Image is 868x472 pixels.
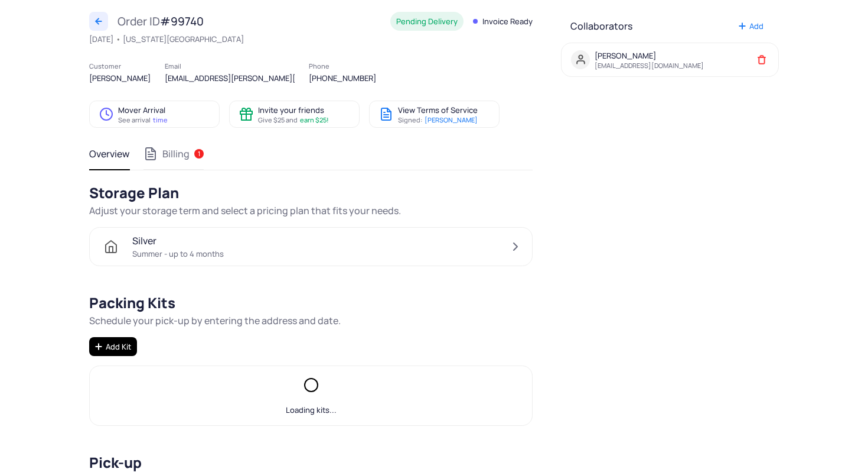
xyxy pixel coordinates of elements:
div: Signed: [398,116,478,124]
tui-chip: Pending Delivery [390,12,464,31]
button: Mover ArrivalSee arrivaltime [89,101,220,128]
div: [PERSON_NAME] [89,62,151,84]
button: View Terms of ServiceSigned:[PERSON_NAME] [369,101,500,128]
span: earn $25! [300,116,329,124]
button: Invite your friendsGive $25 andearn $25! [229,101,360,128]
h5: Storage Plan [89,185,401,218]
span: [PERSON_NAME] [425,116,478,124]
span: Order ID [118,14,160,29]
span: Overview [89,147,129,161]
div: Invite your friends [258,105,329,124]
span: Schedule your pick-up by entering the address and date. [89,313,341,328]
tui-badge-notification: 1 [194,149,204,159]
div: [EMAIL_ADDRESS][PERSON_NAME][DOMAIN_NAME] [165,62,295,84]
span: Invoice Ready [473,15,533,27]
button: Add [733,17,769,35]
button: Billing1 [143,137,204,170]
h5: Collaborators [570,20,632,32]
div: [PHONE_NUMBER] [309,62,376,84]
span: Customer [89,62,151,71]
div: View Terms of Service [398,105,478,124]
span: Give $25 and [258,116,329,124]
span: Billing [143,147,204,161]
span: Email [165,62,295,71]
button: Add Kit [89,337,137,356]
span: [EMAIL_ADDRESS][DOMAIN_NAME] [595,62,704,69]
div: Loading kits... [286,404,337,416]
button: Overview [89,137,129,170]
span: time [153,116,168,124]
div: Mover Arrival [118,105,168,124]
span: Phone [309,62,376,71]
span: #99740 [160,14,204,29]
li: [US_STATE][GEOGRAPHIC_DATA] [113,33,244,45]
h5: Packing Kits [89,295,341,328]
div: Silver [132,235,224,258]
span: See arrival [118,116,168,124]
span: Summer - up to 4 months [132,249,224,258]
span: Adjust your storage term and select a pricing plan that fits your needs. [89,203,401,218]
li: [DATE] [80,33,113,45]
div: [PERSON_NAME] [595,51,704,69]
